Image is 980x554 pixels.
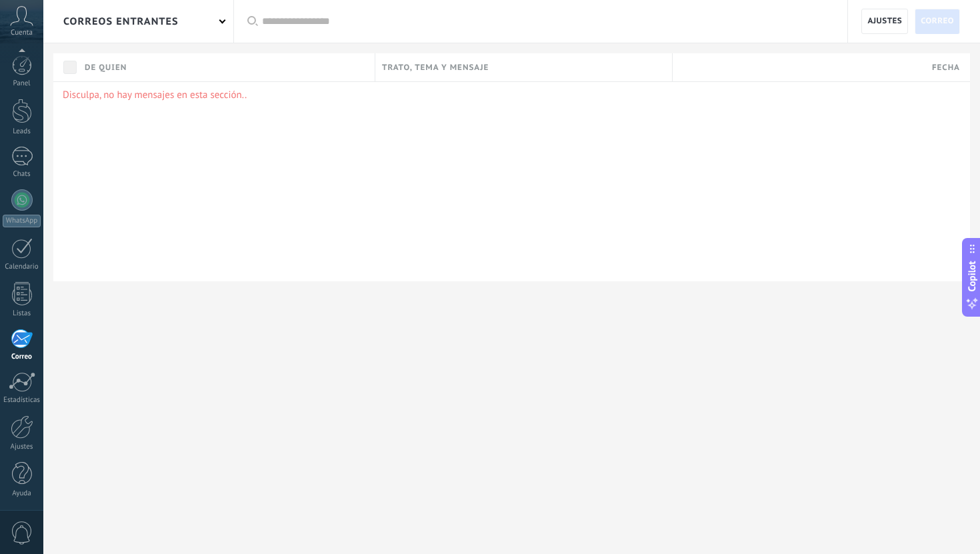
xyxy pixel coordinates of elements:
[382,61,489,74] span: Trato, tema y mensaje
[861,9,908,34] a: Ajustes
[921,9,954,33] span: Correo
[3,443,41,451] div: Ajustes
[3,309,41,318] div: Listas
[915,9,960,34] a: Correo
[85,61,127,74] span: De quien
[3,263,41,271] div: Calendario
[63,89,961,101] p: Disculpa, no hay mensajes en esta sección..
[3,396,41,405] div: Estadísticas
[932,61,960,74] span: Fecha
[3,215,41,227] div: WhatsApp
[3,353,41,361] div: Correo
[3,170,41,179] div: Chats
[3,127,41,136] div: Leads
[3,489,41,498] div: Ayuda
[965,261,979,291] span: Copilot
[3,79,41,88] div: Panel
[867,9,902,33] span: Ajustes
[11,29,33,37] span: Cuenta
